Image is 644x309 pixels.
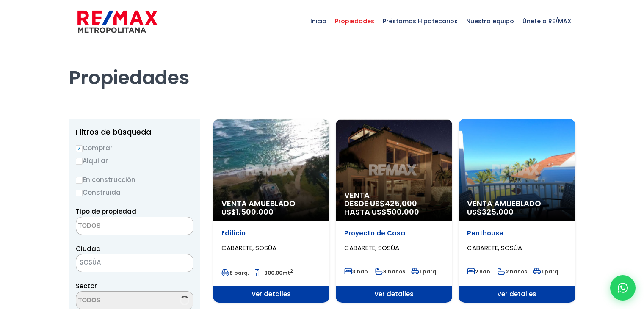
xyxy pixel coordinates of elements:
span: Inicio [306,8,331,34]
span: Únete a RE/MAX [518,8,575,34]
span: Ver detalles [336,286,452,303]
span: SOSÚA [76,257,172,268]
span: 1,500,000 [236,207,274,217]
span: Préstamos Hipotecarios [379,8,462,34]
span: Venta Amueblado [467,199,567,208]
span: CABARETE, SOSÚA [344,243,399,252]
h1: Propiedades [69,43,575,89]
span: 8 parq. [221,269,249,276]
label: Alquilar [76,155,193,166]
span: CABARETE, SOSÚA [221,243,276,252]
span: 1 parq. [533,268,559,275]
span: 425,000 [385,198,417,209]
span: 2 hab. [467,268,492,275]
span: CABARETE, SOSÚA [467,243,522,252]
input: Construida [76,190,83,196]
span: Propiedades [331,8,379,34]
span: 3 baños [375,268,405,275]
input: Comprar [76,145,83,152]
span: Ciudad [76,244,101,253]
p: Edificio [221,229,321,237]
span: mt [255,269,293,276]
span: 1 parq. [411,268,437,275]
label: Comprar [76,143,193,153]
sup: 2 [290,268,293,274]
a: Venta Amueblado US$325,000 Penthouse CABARETE, SOSÚA 2 hab. 2 baños 1 parq. Ver detalles [459,119,575,303]
span: 2 baños [498,268,527,275]
span: 325,000 [482,207,514,217]
label: En construcción [76,174,193,185]
span: 900.00 [264,269,282,276]
span: × [180,259,185,267]
a: Venta Amueblado US$1,500,000 Edificio CABARETE, SOSÚA 8 parq. 900.00mt2 Ver detalles [213,119,329,303]
span: Ver detalles [213,286,329,303]
img: remax-metropolitana-logo [77,9,158,34]
p: Penthouse [467,229,567,237]
span: Venta [344,191,444,199]
textarea: Search [76,217,158,235]
span: Tipo de propiedad [76,207,136,216]
label: Construida [76,187,193,198]
a: Venta DESDE US$425,000 HASTA US$500,000 Proyecto de Casa CABARETE, SOSÚA 3 hab. 3 baños 1 parq. V... [336,119,452,303]
span: Sector [76,281,97,290]
span: US$ [467,207,514,217]
span: Ver detalles [459,286,575,303]
span: Venta Amueblado [221,199,321,208]
button: Remove all items [172,257,185,270]
span: DESDE US$ [344,199,444,216]
span: HASTA US$ [344,208,444,216]
span: Nuestro equipo [462,8,518,34]
span: 500,000 [387,207,419,217]
span: SOSÚA [76,254,193,272]
span: 3 hab. [344,268,369,275]
input: En construcción [76,177,83,184]
h2: Filtros de búsqueda [76,128,193,136]
span: US$ [221,207,274,217]
p: Proyecto de Casa [344,229,444,237]
input: Alquilar [76,158,83,165]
